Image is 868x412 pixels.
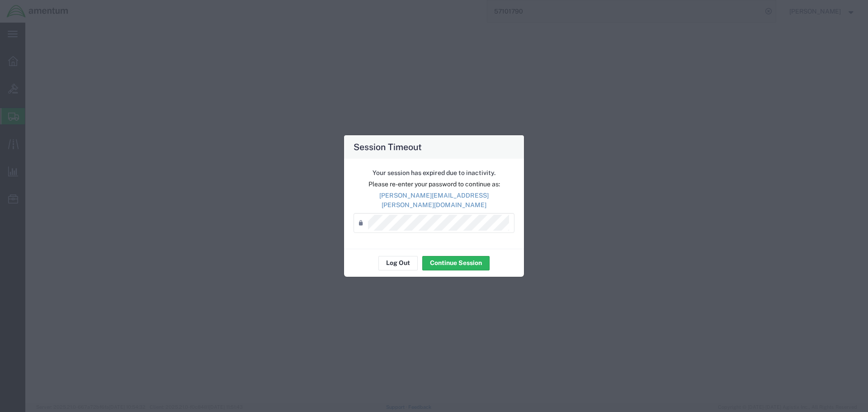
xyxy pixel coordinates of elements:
[422,256,490,270] button: Continue Session
[354,140,422,153] h4: Session Timeout
[354,180,514,189] p: Please re-enter your password to continue as:
[378,256,418,270] button: Log Out
[354,191,514,210] p: [PERSON_NAME][EMAIL_ADDRESS][PERSON_NAME][DOMAIN_NAME]
[354,168,514,178] p: Your session has expired due to inactivity.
